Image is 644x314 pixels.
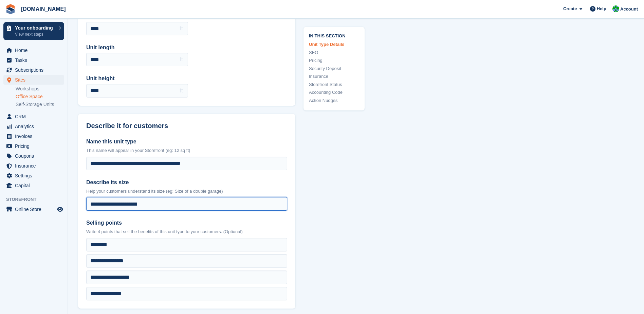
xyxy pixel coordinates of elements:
span: Sites [15,75,56,85]
h2: Describe it for customers [86,122,287,130]
a: SEO [309,49,359,56]
label: Name this unit type [86,138,287,146]
span: Home [15,46,56,55]
span: CRM [15,112,56,121]
a: Security Deposit [309,65,359,72]
img: Mark Bignell [612,5,619,12]
a: Workshops [16,86,64,92]
a: menu [3,122,64,131]
img: stora-icon-8386f47178a22dfd0bd8f6a31ec36ba5ce8667c1dd55bd0f319d3a0aa187defe.svg [5,4,16,14]
a: menu [3,46,64,55]
a: Accounting Code [309,89,359,96]
a: menu [3,112,64,121]
span: Coupons [15,151,56,161]
span: Invoices [15,132,56,141]
span: Pricing [15,141,56,151]
p: Help your customers understand its size (eg: Size of a double garage) [86,188,287,195]
a: menu [3,65,64,75]
a: menu [3,205,64,214]
a: Action Nudges [309,97,359,104]
span: Insurance [15,161,56,171]
a: Pricing [309,57,359,64]
a: Insurance [309,73,359,80]
a: menu [3,161,64,171]
span: Analytics [15,122,56,131]
span: Create [563,5,577,12]
a: Storefront Status [309,81,359,88]
a: menu [3,151,64,161]
p: View next steps [15,31,55,37]
p: Your onboarding [15,25,55,30]
a: menu [3,171,64,180]
label: Unit height [86,74,188,83]
p: Write 4 points that sell the benefits of this unit type to your customers. (Optional) [86,228,287,235]
label: Unit length [86,43,188,52]
a: Your onboarding View next steps [3,22,64,40]
a: Self-Storage Units [16,101,64,108]
span: Account [620,6,638,13]
a: [DOMAIN_NAME] [18,3,69,15]
span: Capital [15,181,56,190]
label: Describe its size [86,178,287,187]
a: Preview store [56,205,64,213]
span: Storefront [6,196,68,203]
span: Online Store [15,205,56,214]
p: This name will appear in your Storefront (eg: 12 sq ft) [86,147,287,154]
span: Help [597,5,606,12]
a: menu [3,141,64,151]
span: Subscriptions [15,65,56,75]
a: menu [3,181,64,190]
span: Settings [15,171,56,180]
a: menu [3,75,64,85]
a: menu [3,132,64,141]
a: menu [3,55,64,65]
span: In this section [309,32,359,38]
span: Tasks [15,55,56,65]
a: Unit Type Details [309,41,359,48]
label: Selling points [86,219,287,227]
a: Office Space [16,93,64,100]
